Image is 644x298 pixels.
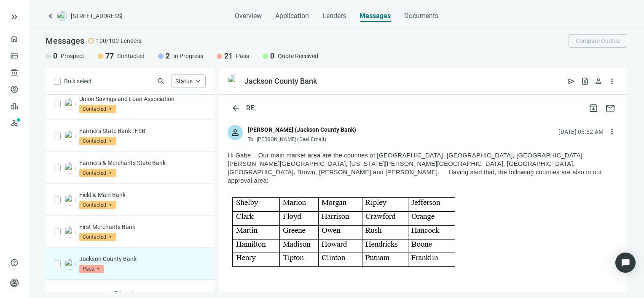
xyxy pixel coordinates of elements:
[120,290,148,297] span: Load more
[228,74,241,88] img: bffce836-2238-432d-9989-e21f7a2d5b48
[61,52,84,60] span: Prospect
[322,12,346,20] span: Lenders
[57,11,67,21] img: deal-logo
[270,51,274,61] span: 0
[228,100,244,117] button: arrow_back
[105,51,114,61] span: 77
[565,74,578,88] button: send
[248,136,356,143] div: To:
[592,74,605,88] button: person
[257,136,326,142] span: [PERSON_NAME] (Deal Email)
[112,290,118,297] span: sync
[236,52,249,60] span: Pass
[605,74,619,88] button: more_vert
[64,130,76,142] img: 2c88e664-cc96-4e2a-8fbd-3b21eda509da
[88,37,94,44] span: error
[79,233,116,241] span: Contacted
[96,37,119,45] span: 100/100
[46,36,84,46] span: Messages
[605,103,615,113] span: mail
[275,12,309,20] span: Application
[231,103,241,113] span: arrow_back
[567,77,576,85] span: send
[360,12,391,20] span: Messages
[585,100,602,117] button: archive
[79,137,116,145] span: Contacted
[64,226,76,238] img: 82ed4670-6f99-4007-bc2a-07e90399e5f0.png
[71,12,123,20] span: [STREET_ADDRESS]
[79,201,116,209] span: Contacted
[578,74,592,88] button: request_quote
[64,194,76,206] img: db6f25dc-7808-43be-a3fa-a4f2103cb24d
[64,162,76,174] img: ddcc0ba9-5258-4ad9-b325-d1657596f37e
[166,51,170,61] span: 2
[79,169,116,177] span: Contacted
[248,125,356,134] div: [PERSON_NAME] (Jackson County Bank)
[121,37,142,45] span: Lenders
[558,127,604,136] div: [DATE] 06:52 AM
[605,125,619,138] button: more_vert
[608,128,616,136] span: more_vert
[230,128,240,138] span: person
[157,77,165,85] span: search
[79,127,206,135] p: Farmers State Bank | FSB
[79,255,206,263] p: Jackson County Bank
[278,52,318,60] span: Quote Received
[9,12,19,22] button: keyboard_double_arrow_right
[64,98,76,110] img: f65f725e-21d4-45c2-8664-a03668ea156b
[224,51,233,61] span: 21
[235,12,262,20] span: Overview
[64,258,76,270] img: bffce836-2238-432d-9989-e21f7a2d5b48
[79,95,206,103] p: Union Savings and Loan Association
[10,279,19,287] span: person
[64,77,92,86] span: Bulk select
[244,76,317,86] div: Jackson County Bank
[10,68,16,77] span: account_balance
[173,52,203,60] span: In Progress
[594,77,603,85] span: person
[117,52,145,60] span: Contacted
[581,77,589,85] span: request_quote
[79,159,206,167] p: Farmers & Merchants State Bank
[404,12,438,20] span: Documents
[79,191,206,199] p: Field & Main Bank
[244,104,258,112] div: RE:
[79,105,116,113] span: Contacted
[615,253,636,273] div: Open Intercom Messenger
[608,77,616,85] span: more_vert
[10,258,19,267] span: help
[602,100,619,117] button: mail
[175,78,193,85] span: Status
[569,34,627,48] button: Compare Quotes
[79,223,206,231] p: First Merchants Bank
[79,265,104,273] span: Pass
[588,103,598,113] span: archive
[53,51,57,61] span: 0
[46,11,56,21] a: keyboard_arrow_left
[194,77,202,85] span: keyboard_arrow_up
